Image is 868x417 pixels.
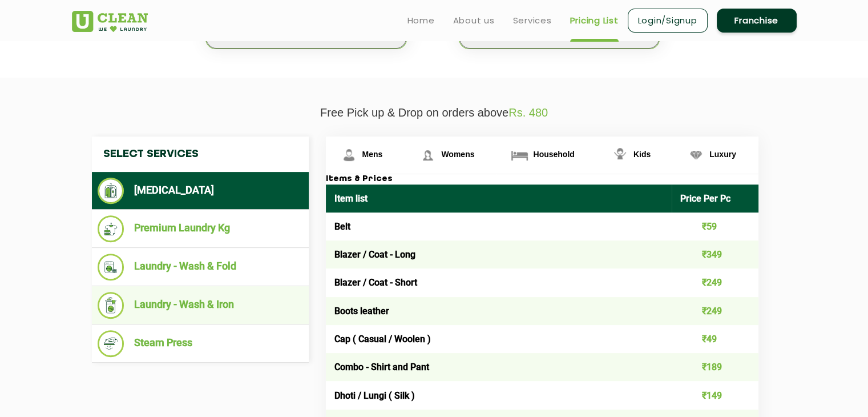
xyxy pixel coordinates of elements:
[98,292,124,319] img: Laundry - Wash & Iron
[672,381,758,409] td: ₹149
[441,150,474,159] span: Womens
[98,330,303,357] li: Steam Press
[326,185,672,212] th: Item list
[98,254,303,280] li: Laundry - Wash & Fold
[686,145,706,165] img: Luxury
[326,381,672,409] td: Dhoti / Lungi ( Silk )
[98,178,303,204] li: [MEDICAL_DATA]
[72,11,148,32] img: UClean Laundry and Dry Cleaning
[510,145,530,165] img: Household
[672,185,758,212] th: Price Per Pc
[672,240,758,268] td: ₹349
[339,145,359,165] img: Mens
[98,330,124,357] img: Steam Press
[407,14,435,27] a: Home
[610,145,630,165] img: Kids
[326,353,672,381] td: Combo - Shirt and Pant
[672,325,758,353] td: ₹49
[717,9,797,33] a: Franchise
[672,297,758,325] td: ₹249
[326,240,672,268] td: Blazer / Coat - Long
[326,174,758,185] h3: Items & Prices
[672,268,758,296] td: ₹249
[362,150,383,159] span: Mens
[98,178,124,204] img: Dry Cleaning
[92,137,309,172] h4: Select Services
[98,254,124,280] img: Laundry - Wash & Fold
[326,268,672,296] td: Blazer / Coat - Short
[570,14,619,27] a: Pricing List
[533,150,574,159] span: Household
[633,150,651,159] span: Kids
[453,14,495,27] a: About us
[513,14,552,27] a: Services
[326,212,672,240] td: Belt
[72,106,797,119] p: Free Pick up & Drop on orders above
[98,292,303,319] li: Laundry - Wash & Iron
[418,145,438,165] img: Womens
[98,215,124,242] img: Premium Laundry Kg
[672,353,758,381] td: ₹189
[672,212,758,240] td: ₹59
[326,297,672,325] td: Boots leather
[628,9,708,33] a: Login/Signup
[326,325,672,353] td: Cap ( Casual / Woolen )
[709,150,736,159] span: Luxury
[508,106,548,119] span: Rs. 480
[98,215,303,242] li: Premium Laundry Kg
